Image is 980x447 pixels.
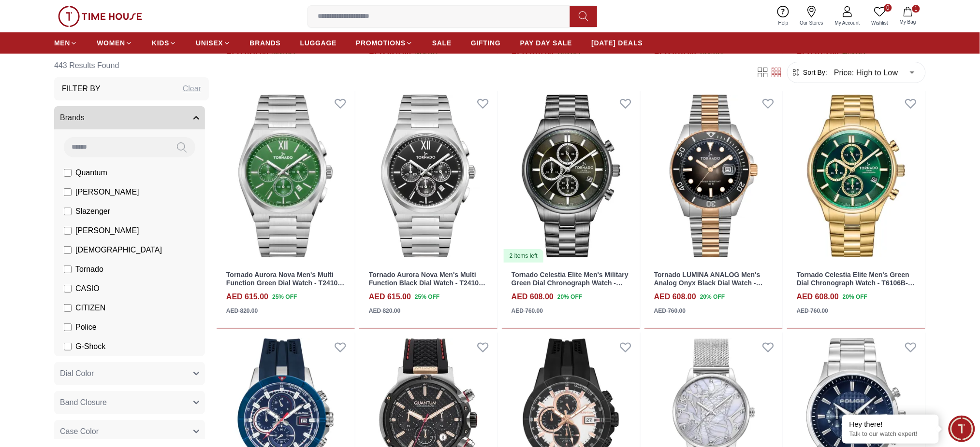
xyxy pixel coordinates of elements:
[75,206,110,217] span: Slazenger
[60,112,85,124] span: Brands
[512,271,629,295] a: Tornado Celestia Elite Men's Military Green Dial Chronograph Watch - T6106B-XBXH
[300,34,337,52] a: LUGGAGE
[64,343,72,350] input: G-Shock
[272,293,297,301] span: 25 % OFF
[504,249,543,263] div: 2 items left
[226,307,258,315] div: AED 820.00
[60,397,107,408] span: Band Closure
[866,4,894,28] a: 0Wishlist
[359,89,497,263] img: Tornado Aurora Nova Men's Multi Function Black Dial Watch - T24105-SBSB
[60,368,94,379] span: Dial Color
[654,271,763,295] a: Tornado LUMINA ANALOG Men's Analog Onyx Black Dial Watch - T22001-KBKB
[196,38,223,48] span: UNISEX
[54,362,205,385] button: Dial Color
[884,4,892,12] span: 0
[226,291,268,303] h4: AED 615.00
[868,19,892,27] span: Wishlist
[432,38,452,48] span: SALE
[791,68,827,77] button: Sort By:
[64,169,72,177] input: Quantum
[152,38,169,48] span: KIDS
[775,19,792,27] span: Help
[97,34,132,52] a: WOMEN
[54,106,205,129] button: Brands
[75,244,162,256] span: [DEMOGRAPHIC_DATA]
[654,307,686,315] div: AED 760.00
[64,265,72,273] input: Tornado
[62,83,101,95] h3: Filter By
[787,89,925,263] img: Tornado Celestia Elite Men's Green Dial Chronograph Watch - T6106B-GBGH
[75,167,107,179] span: Quantum
[849,430,932,438] p: Talk to our watch expert!
[226,271,345,295] a: Tornado Aurora Nova Men's Multi Function Green Dial Watch - T24105-SBSH
[773,4,794,28] a: Help
[512,291,554,303] h4: AED 608.00
[471,38,501,48] span: GIFTING
[152,34,176,52] a: KIDS
[797,307,828,315] div: AED 760.00
[700,293,725,301] span: 20 % OFF
[520,38,572,48] span: PAY DAY SALE
[369,307,400,315] div: AED 820.00
[801,68,827,77] span: Sort By:
[75,341,105,352] span: G-Shock
[196,34,230,52] a: UNISEX
[300,38,337,48] span: LUGGAGE
[183,83,201,95] div: Clear
[64,208,72,215] input: Slazenger
[557,293,582,301] span: 20 % OFF
[217,89,355,263] img: Tornado Aurora Nova Men's Multi Function Green Dial Watch - T24105-SBSH
[54,391,205,414] button: Band Closure
[54,54,209,77] h6: 443 Results Found
[54,34,77,52] a: MEN
[250,34,281,52] a: BRANDS
[949,416,975,442] div: Chat Widget
[644,89,783,263] img: Tornado LUMINA ANALOG Men's Analog Onyx Black Dial Watch - T22001-KBKB
[54,38,70,48] span: MEN
[97,38,125,48] span: WOMEN
[502,89,640,263] img: Tornado Celestia Elite Men's Military Green Dial Chronograph Watch - T6106B-XBXH
[75,264,103,275] span: Tornado
[520,34,572,52] a: PAY DAY SALE
[796,19,827,27] span: Our Stores
[58,6,142,27] img: ...
[415,293,439,301] span: 25 % OFF
[512,307,543,315] div: AED 760.00
[64,246,72,254] input: [DEMOGRAPHIC_DATA]
[831,19,864,27] span: My Account
[64,285,72,293] input: CASIO
[369,271,485,295] a: Tornado Aurora Nova Men's Multi Function Black Dial Watch - T24105-SBSB
[797,271,915,295] a: Tornado Celestia Elite Men's Green Dial Chronograph Watch - T6106B-GBGH
[356,38,406,48] span: PROMOTIONS
[654,291,696,303] h4: AED 608.00
[894,5,922,28] button: 1My Bag
[250,38,281,48] span: BRANDS
[75,225,139,237] span: [PERSON_NAME]
[502,89,640,263] a: Tornado Celestia Elite Men's Military Green Dial Chronograph Watch - T6106B-XBXH2 items left
[592,34,643,52] a: [DATE] DEALS
[827,59,921,86] div: Price: High to Low
[64,323,72,331] input: Police
[75,186,139,198] span: [PERSON_NAME]
[60,426,99,437] span: Case Color
[64,188,72,196] input: [PERSON_NAME]
[797,291,839,303] h4: AED 608.00
[64,304,72,312] input: CITIZEN
[75,302,105,314] span: CITIZEN
[75,283,100,294] span: CASIO
[912,5,920,13] span: 1
[369,291,411,303] h4: AED 615.00
[64,227,72,235] input: [PERSON_NAME]
[471,34,501,52] a: GIFTING
[592,38,643,48] span: [DATE] DEALS
[896,18,920,26] span: My Bag
[75,321,97,333] span: Police
[356,34,413,52] a: PROMOTIONS
[794,4,829,28] a: Our Stores
[54,420,205,443] button: Case Color
[843,293,867,301] span: 20 % OFF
